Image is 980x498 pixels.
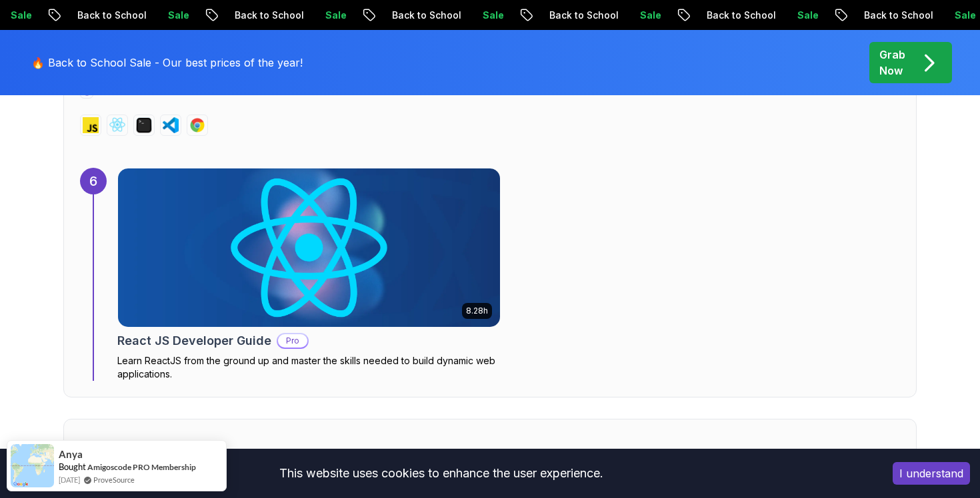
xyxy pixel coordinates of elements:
p: Back to School [223,9,314,22]
button: Accept cookies [893,462,970,485]
p: 🔥 Back to School Sale - Our best prices of the year! [31,55,303,71]
p: Back to School [695,9,786,22]
p: Sale [629,9,671,22]
a: React JS Developer Guide card8.28hReact JS Developer GuideProLearn ReactJS from the ground up and... [117,168,501,381]
p: 8.28h [466,306,488,316]
p: Learn ReactJS from the ground up and master the skills needed to build dynamic web applications. [117,354,501,381]
p: Sale [786,9,829,22]
img: chrome logo [189,117,205,133]
span: Bought [59,461,86,472]
img: vscode logo [163,117,179,133]
p: Back to School [853,9,943,22]
a: Amigoscode PRO Membership [87,461,196,473]
h2: React JS Developer Guide [117,332,271,350]
span: [DATE] [59,474,80,485]
p: Back to School [381,9,471,22]
img: react logo [109,117,125,133]
p: Back to School [66,9,157,22]
img: provesource social proof notification image [11,444,54,487]
div: 6 [80,168,107,194]
p: Pro [278,334,307,348]
p: Grab Now [879,47,905,79]
div: This website uses cookies to enhance the user experience. [10,459,873,488]
img: terminal logo [136,117,152,133]
p: Back to School [538,9,629,22]
img: React JS Developer Guide card [118,168,500,327]
p: Sale [314,9,357,22]
p: Sale [157,9,199,22]
p: Sale [471,9,514,22]
img: javascript logo [83,117,99,133]
span: Anya [59,449,83,460]
a: ProveSource [93,474,135,485]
